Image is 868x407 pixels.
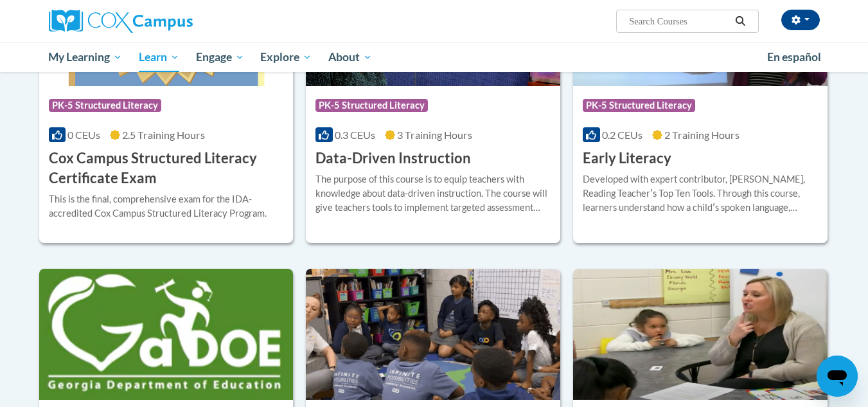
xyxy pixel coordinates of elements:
[122,129,205,141] span: 2.5 Training Hours
[67,129,100,141] span: 0 CEUs
[188,42,252,72] a: Engage
[260,50,312,65] span: Explore
[767,50,821,64] span: En español
[252,42,320,72] a: Explore
[628,14,731,29] input: Search Courses
[583,172,818,215] div: Developed with expert contributor, [PERSON_NAME], Reading Teacherʹs Top Ten Tools. Through this c...
[49,10,193,33] img: Cox Campus
[664,129,740,141] span: 2 Training Hours
[49,99,161,112] span: PK-5 Structured Literacy
[139,50,179,65] span: Learn
[315,172,551,215] div: The purpose of this course is to equip teachers with knowledge about data-driven instruction. The...
[49,192,284,221] div: This is the final, comprehensive exam for the IDA-accredited Cox Campus Structured Literacy Program.
[315,99,428,112] span: PK-5 Structured Literacy
[320,42,380,72] a: About
[573,269,828,400] img: Course Logo
[30,42,839,72] div: Main menu
[315,149,471,168] h3: Data-Driven Instruction
[781,10,820,30] button: Account Settings
[39,269,294,400] img: Course Logo
[583,149,671,168] h3: Early Literacy
[335,129,375,141] span: 0.3 CEUs
[306,269,560,400] img: Course Logo
[397,129,472,141] span: 3 Training Hours
[759,44,829,71] a: En español
[328,50,372,65] span: About
[731,14,750,29] button: Search
[48,50,122,65] span: My Learning
[49,10,293,33] a: Cox Campus
[40,42,131,72] a: My Learning
[602,129,642,141] span: 0.2 CEUs
[130,42,188,72] a: Learn
[49,149,284,188] h3: Cox Campus Structured Literacy Certificate Exam
[196,50,244,65] span: Engage
[583,99,695,112] span: PK-5 Structured Literacy
[817,356,858,397] iframe: Button to launch messaging window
